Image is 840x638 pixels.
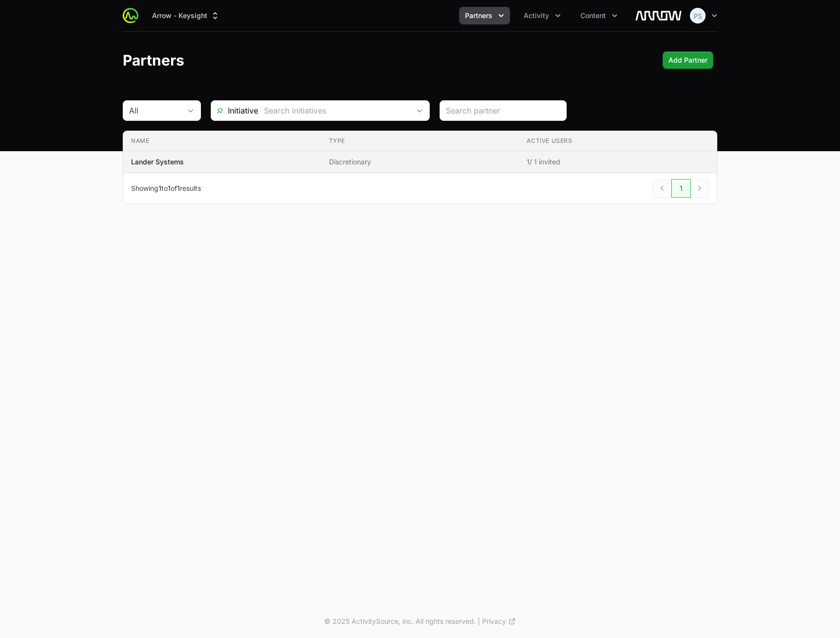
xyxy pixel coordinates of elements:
[663,51,713,69] div: Primary actions
[524,11,549,21] span: Activity
[668,54,707,66] span: Add Partner
[258,101,410,120] input: Search initiatives
[131,183,201,193] p: Showing to of results
[321,131,519,151] th: Type
[518,7,567,24] button: Activity
[123,51,184,69] h1: Partners
[580,11,606,21] span: Content
[482,616,516,626] a: Privacy
[635,6,682,25] img: Arrow
[211,105,258,116] span: Initiative
[138,7,623,24] div: Main navigation
[459,7,510,24] button: Partners
[527,157,709,167] span: 1 / 1 invited
[146,7,226,24] button: Arrow - Keysight
[123,131,321,151] th: Name
[518,7,567,24] div: Activity menu
[478,616,480,626] span: |
[690,8,706,23] img: Peter Spillane
[177,184,180,192] span: 1
[131,157,184,167] p: Lander Systems
[146,7,226,24] div: Supplier switch menu
[459,7,510,24] div: Partners menu
[329,157,511,167] span: Discretionary
[575,7,623,24] div: Content menu
[123,8,138,23] img: ActivitySource
[123,101,200,120] button: All
[671,179,691,198] a: 1
[446,105,560,116] input: Search partner
[129,105,181,116] div: All
[324,616,476,626] p: © 2025 ActivitySource, inc. All rights reserved.
[168,184,171,192] span: 1
[158,184,161,192] span: 1
[410,101,429,120] div: Open
[519,131,717,151] th: Active Users
[663,51,713,69] button: Add Partner
[575,7,623,24] button: Content
[465,11,492,21] span: Partners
